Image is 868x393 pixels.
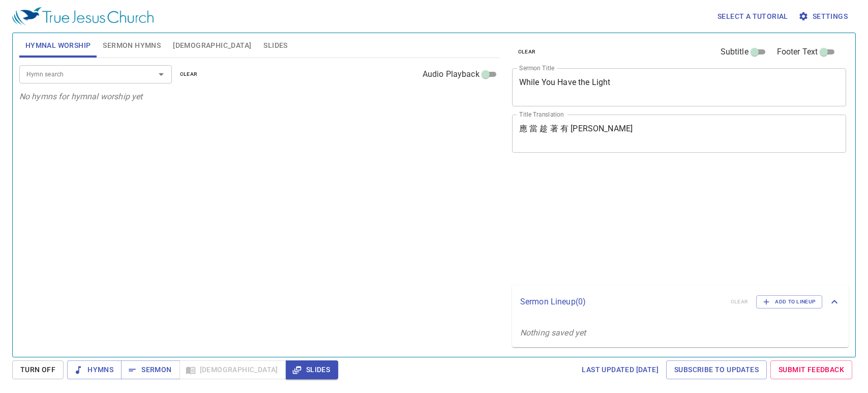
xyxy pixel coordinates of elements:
[770,360,852,379] a: Submit Feedback
[263,39,287,52] span: Slides
[173,39,251,52] span: [DEMOGRAPHIC_DATA]
[12,7,154,25] img: True Jesus Church
[512,285,849,319] div: Sermon Lineup(0)clearAdd to Lineup
[578,360,663,379] a: Last updated [DATE]
[520,296,723,308] p: Sermon Lineup ( 0 )
[756,295,822,308] button: Add to Lineup
[777,46,818,58] span: Footer Text
[423,68,480,80] span: Audio Playback
[508,163,781,282] iframe: from-child
[520,328,586,338] i: Nothing saved yet
[25,39,91,52] span: Hymnal Worship
[721,46,749,58] span: Subtitle
[519,77,840,97] textarea: While You Have the Light
[582,363,659,376] span: Last updated [DATE]
[19,92,143,101] i: No hymns for hymnal worship yet
[518,47,536,57] span: clear
[519,124,840,143] textarea: 應 當 趁 著 有 [PERSON_NAME]
[294,363,330,376] span: Slides
[717,10,788,23] span: Select a tutorial
[12,360,64,379] button: Turn Off
[800,10,848,23] span: Settings
[713,7,792,26] button: Select a tutorial
[286,360,338,379] button: Slides
[174,68,204,80] button: clear
[512,46,542,58] button: clear
[666,360,767,379] a: Subscribe to Updates
[779,363,844,376] span: Submit Feedback
[20,363,55,376] span: Turn Off
[121,360,179,379] button: Sermon
[180,70,198,79] span: clear
[75,363,113,376] span: Hymns
[129,363,171,376] span: Sermon
[796,7,852,26] button: Settings
[154,67,168,81] button: Open
[103,39,161,52] span: Sermon Hymns
[674,363,759,376] span: Subscribe to Updates
[67,360,122,379] button: Hymns
[763,297,816,306] span: Add to Lineup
